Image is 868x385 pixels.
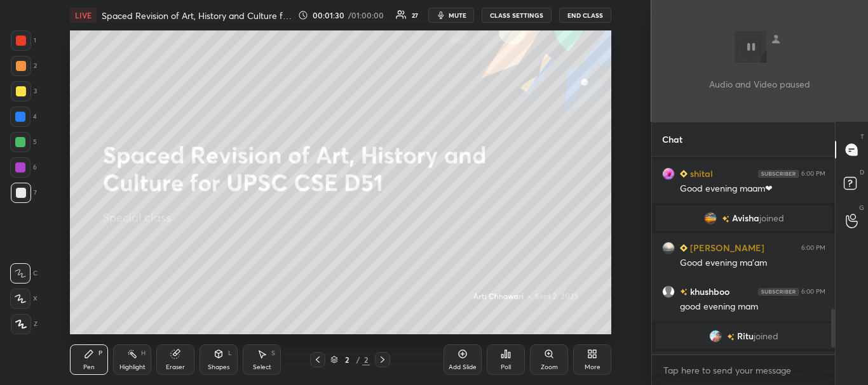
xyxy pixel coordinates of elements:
[688,285,729,298] h6: khushboo
[652,122,693,156] p: Chat
[11,183,37,203] div: 7
[10,157,37,178] div: 6
[10,263,37,284] div: C
[141,350,146,356] div: H
[754,331,778,341] span: joined
[859,203,864,212] p: G
[482,8,552,23] button: CLASS SETTINGS
[801,170,825,178] div: 6:00 PM
[166,364,185,370] div: Eraser
[860,167,864,177] p: D
[271,350,275,356] div: S
[680,289,688,296] img: no-rating-badge.077c3623.svg
[11,81,37,101] div: 3
[652,157,836,355] div: grid
[703,212,716,225] img: 2b06fd1933454d52997ad23e93af7cf3.jpg
[83,364,95,370] div: Pen
[680,170,688,178] img: Learner_Badge_beginner_1_8b307cf2a0.svg
[585,364,600,370] div: More
[801,288,825,296] div: 6:00 PM
[727,334,735,341] img: no-rating-badge.077c3623.svg
[758,170,799,178] img: 4P8fHbbgJtejmAAAAAElFTkSuQmCC
[412,12,418,18] div: 27
[680,244,688,252] img: Learner_Badge_beginner_1_8b307cf2a0.svg
[801,244,825,252] div: 6:00 PM
[758,288,799,296] img: 4P8fHbbgJtejmAAAAAElFTkSuQmCC
[449,11,466,20] span: mute
[10,132,37,152] div: 5
[709,330,722,343] img: a78077ea5e374fabbdfa6b76f31d1e6a.jpg
[208,364,229,370] div: Shapes
[688,167,713,180] h6: shital
[10,107,37,127] div: 4
[119,364,146,370] div: Highlight
[501,364,511,370] div: Poll
[662,167,675,180] img: f546ac4ffb93485bb7565a1c64828f3c.jpg
[721,216,729,223] img: no-rating-badge.077c3623.svg
[680,183,825,195] div: Good evening maam❤
[70,8,97,23] div: LIVE
[662,285,675,298] img: default.png
[759,213,783,223] span: joined
[680,301,825,313] div: good evening mam
[11,56,37,76] div: 2
[10,289,37,309] div: X
[860,132,864,141] p: T
[98,350,102,356] div: P
[662,242,675,254] img: 3
[11,314,37,334] div: Z
[341,356,353,363] div: 2
[559,8,611,23] button: End Class
[228,350,232,356] div: L
[731,213,759,223] span: Avisha
[737,331,754,341] span: Ritu
[709,77,810,91] p: Audio and Video paused
[102,10,293,22] h4: Spaced Revision of Art, History and Culture for UPSC CSE D51
[362,354,370,365] div: 2
[356,356,360,363] div: /
[253,364,271,370] div: Select
[449,364,477,370] div: Add Slide
[680,257,825,270] div: Good evening ma'am
[541,364,558,370] div: Zoom
[688,241,764,254] h6: [PERSON_NAME]
[428,8,474,23] button: mute
[11,30,36,51] div: 1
